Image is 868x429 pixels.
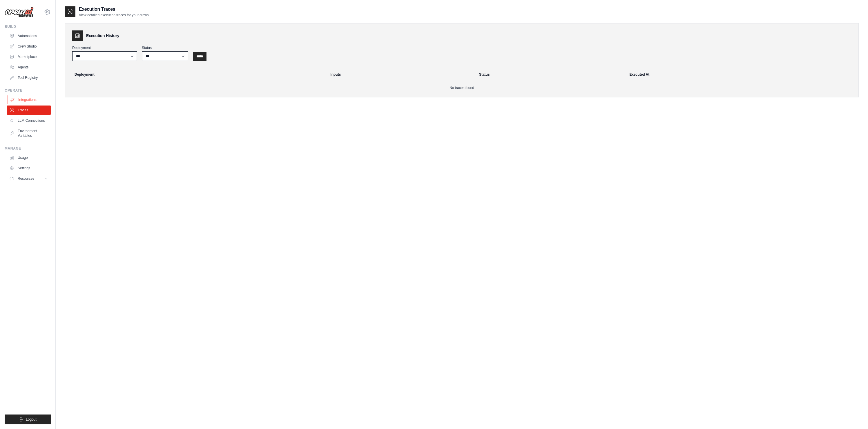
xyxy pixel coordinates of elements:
[8,95,51,104] a: Integrations
[7,126,51,140] a: Environment Variables
[79,13,149,17] p: View detailed execution traces for your crews
[7,31,51,41] a: Automations
[7,153,51,162] a: Usage
[5,415,51,424] button: Logout
[7,174,51,183] button: Resources
[5,24,51,29] div: Build
[26,417,37,422] span: Logout
[7,73,51,82] a: Tool Registry
[7,52,51,61] a: Marketplace
[72,46,137,50] label: Deployment
[7,42,51,51] a: Crew Studio
[7,163,51,173] a: Settings
[7,63,51,72] a: Agents
[7,116,51,125] a: LLM Connections
[7,106,51,115] a: Traces
[18,176,34,181] span: Resources
[79,6,149,13] h2: Execution Traces
[86,33,119,39] h3: Execution History
[626,68,856,81] th: Executed At
[142,46,188,50] label: Status
[68,68,327,81] th: Deployment
[5,88,51,93] div: Operate
[327,68,476,81] th: Inputs
[5,7,34,18] img: Logo
[476,68,626,81] th: Status
[72,86,851,90] p: No traces found
[5,146,51,151] div: Manage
